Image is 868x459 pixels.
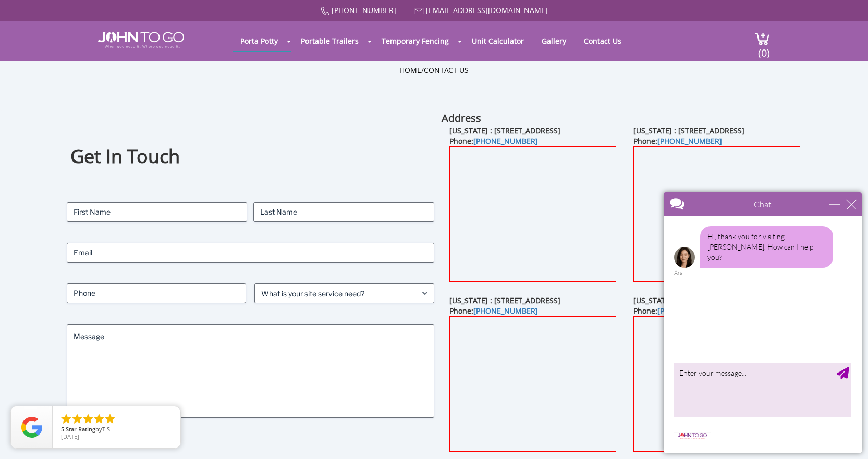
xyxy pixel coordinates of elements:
a: Contact Us [424,65,469,75]
b: [US_STATE] : [STREET_ADDRESS] [633,126,744,135]
input: Last Name [253,202,434,222]
a: Temporary Fencing [374,31,457,51]
b: Phone: [449,306,538,316]
a: Home [399,65,421,75]
a: Gallery [534,31,574,51]
input: Phone [67,283,246,303]
a: Portable Trailers [293,31,366,51]
span: by [61,426,172,433]
ul: / [399,65,469,76]
li:  [71,413,83,425]
a: Contact Us [576,31,629,51]
a: Porta Potty [233,31,286,51]
img: Review Rating [21,417,42,438]
li:  [60,413,72,425]
label: CAPTCHA [67,439,434,449]
img: cart a [754,32,770,46]
b: Address [442,111,481,125]
span: Star Rating [66,425,95,433]
h1: Get In Touch [70,144,431,169]
b: [US_STATE] : [STREET_ADDRESS] [449,295,560,305]
img: Call [321,7,329,16]
b: [US_STATE] : [STREET_ADDRESS][US_STATE] [633,295,783,305]
span: T S [102,425,110,433]
li:  [93,413,105,425]
b: Phone: [449,136,538,146]
img: Mail [414,8,424,15]
li:  [82,413,94,425]
a: [PHONE_NUMBER] [657,136,722,146]
b: Phone: [633,136,722,146]
a: [PHONE_NUMBER] [473,136,538,146]
img: JOHN to go [98,32,184,48]
span: (0) [757,38,770,60]
a: [PHONE_NUMBER] [473,306,538,316]
a: Unit Calculator [464,31,532,51]
input: First Name [67,202,247,222]
b: [US_STATE] : [STREET_ADDRESS] [449,126,560,135]
span: [DATE] [61,432,79,440]
b: Phone: [633,306,722,316]
input: Email [67,243,434,263]
a: [EMAIL_ADDRESS][DOMAIN_NAME] [426,5,548,15]
li:  [104,413,116,425]
iframe: Live Chat Box [657,186,868,459]
a: [PHONE_NUMBER] [332,5,396,15]
span: 5 [61,425,64,433]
